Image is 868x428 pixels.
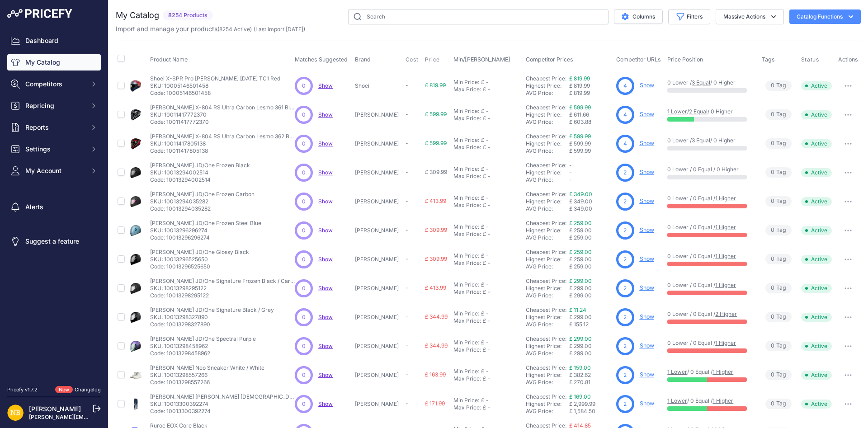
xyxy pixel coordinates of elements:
[302,111,306,119] span: 0
[715,310,737,317] a: 2 Higher
[150,234,261,241] p: Code: 10013296296274
[355,56,371,63] span: Brand
[483,144,486,151] div: £
[623,198,627,206] span: 2
[453,173,481,180] div: Max Price:
[569,292,613,299] div: £ 299.00
[163,10,213,21] span: 8254 Products
[219,26,250,33] a: 8254 Active
[526,364,566,371] a: Cheapest Price:
[481,79,484,86] div: £
[150,169,250,176] p: SKU: 10013294002514
[481,252,484,259] div: £
[318,227,333,234] a: Show
[484,108,489,115] div: -
[526,82,569,89] div: Highest Price:
[640,255,654,262] a: Show
[667,282,752,289] p: 0 Lower / 0 Equal /
[425,82,446,89] span: £ 819.99
[453,288,481,296] div: Max Price:
[318,198,333,205] a: Show
[481,223,484,230] div: £
[640,82,654,89] a: Show
[150,140,295,147] p: SKU: 10011417805138
[623,255,627,263] span: 2
[765,225,792,235] span: Tag
[355,82,402,89] p: Shoei
[481,108,484,115] div: £
[481,136,484,144] div: £
[765,138,792,149] span: Tag
[425,169,447,175] span: £ 309.99
[484,79,489,86] div: -
[425,56,440,63] span: Price
[406,226,408,233] span: -
[318,140,333,147] a: Show
[668,9,710,24] button: Filters
[801,255,832,264] span: Active
[355,227,402,234] p: [PERSON_NAME]
[771,226,774,235] span: 0
[425,111,447,118] span: £ 599.99
[406,198,408,204] span: -
[526,56,573,63] span: Competitor Prices
[569,89,613,97] div: £ 819.99
[318,314,333,320] a: Show
[150,220,261,227] p: [PERSON_NAME] JD/One Frozen Steel Blue
[318,82,333,89] span: Show
[302,169,306,177] span: 0
[486,86,491,93] div: -
[526,191,566,198] a: Cheapest Price:
[217,26,252,33] span: ( )
[483,115,486,122] div: £
[667,137,752,144] p: 0 Lower / / 0 Higher
[569,133,591,140] a: £ 599.99
[569,82,590,89] span: £ 819.99
[116,24,305,33] p: Import and manage your products
[801,226,832,235] span: Active
[486,230,491,238] div: -
[838,56,858,63] span: Actions
[526,393,566,400] a: Cheapest Price:
[481,165,484,173] div: £
[569,191,592,198] a: £ 349.00
[569,306,586,313] a: £ 11.24
[484,165,489,173] div: -
[486,259,491,267] div: -
[150,227,261,234] p: SKU: 10013296296274
[318,256,333,263] a: Show
[486,144,491,151] div: -
[765,167,792,178] span: Tag
[771,197,774,206] span: 0
[616,56,661,63] span: Competitor URLs
[715,224,736,230] a: 1 Higher
[623,226,627,235] span: 2
[623,169,627,177] span: 2
[453,202,481,209] div: Max Price:
[453,56,510,63] span: Min/[PERSON_NAME]
[355,111,402,118] p: [PERSON_NAME]
[569,169,572,176] span: -
[667,166,752,173] p: 0 Lower / 0 Equal / 0 Higher
[623,140,627,148] span: 4
[425,284,446,291] span: £ 413.99
[483,259,486,267] div: £
[526,263,569,270] div: AVG Price:
[355,198,402,205] p: [PERSON_NAME]
[318,169,333,176] span: Show
[25,123,85,132] span: Reports
[7,233,101,249] a: Suggest a feature
[667,368,687,375] a: 1 Lower
[318,400,333,407] a: Show
[771,255,774,263] span: 0
[640,342,654,349] a: Show
[526,227,569,234] div: Highest Price:
[302,82,306,90] span: 0
[771,81,774,90] span: 0
[453,230,481,238] div: Max Price:
[7,163,101,179] button: My Account
[715,253,736,259] a: 1 Higher
[483,288,486,296] div: £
